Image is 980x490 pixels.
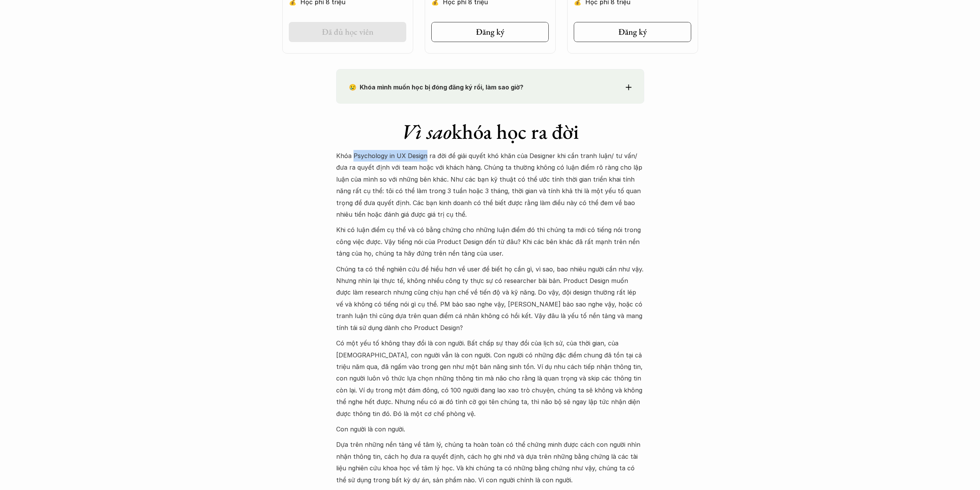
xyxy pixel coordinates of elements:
a: Đăng ký [431,22,549,42]
h5: Đăng ký [618,27,647,37]
a: Đăng ký [574,22,691,42]
h5: Đăng ký [476,27,504,37]
p: Con người là con người. [336,423,644,435]
p: Khi có luận điểm cụ thể và có bằng chứng cho những luận điểm đó thì chúng ta mới có tiếng nói tro... [336,224,644,259]
strong: 😢 Khóa mình muốn học bị đóng đăng ký rồi, làm sao giờ? [349,83,523,91]
p: Chúng ta có thể nghiên cứu để hiểu hơn về user để biết họ cần gì, vì sao, bao nhiêu người cần như... [336,263,644,333]
em: Vì sao [401,118,452,145]
h1: khóa học ra đời [336,119,644,144]
p: Có một yếu tố không thay đổi là con người. Bất chấp sự thay đổi của lịch sử, của thời gian, của [... [336,337,644,419]
h5: Đã đủ học viên [322,27,374,37]
p: Dựa trên những nền tảng về tâm lý, chúng ta hoàn toàn có thể chứng minh được cách con người nhìn ... [336,439,644,486]
p: Khóa Psychology in UX Design ra đời để giải quyết khó khăn của Designer khi cần tranh luận/ tư vấ... [336,150,644,220]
